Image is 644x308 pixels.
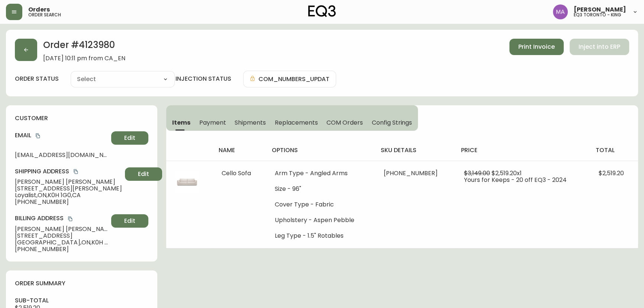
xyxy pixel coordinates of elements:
span: Replacements [275,119,318,126]
span: Items [172,119,190,126]
li: Cover Type - Fabric [274,201,366,208]
span: [EMAIL_ADDRESS][DOMAIN_NAME] [15,152,108,158]
li: Leg Type - 1.5" Rotables [274,232,366,239]
span: Orders [28,7,50,13]
li: Arm Type - Angled Arms [274,170,366,177]
button: copy [67,215,74,222]
span: Edit [138,170,149,178]
li: Size - 96" [274,186,366,192]
img: 4f0989f25cbf85e7eb2537583095d61e [553,4,568,19]
h4: total [596,146,632,154]
span: Payment [199,119,226,126]
span: $2,519.20 x 1 [492,169,522,177]
span: $3,149.00 [464,169,490,177]
span: [PERSON_NAME] [574,7,626,13]
span: [PHONE_NUMBER] [384,169,438,177]
span: COM Orders [326,119,363,126]
span: [GEOGRAPHIC_DATA] , ON , K0H 2T0 , CA [15,239,108,246]
span: [PHONE_NUMBER] [15,199,122,205]
span: Print Invoice [518,43,555,51]
button: Edit [125,167,162,181]
button: copy [34,132,42,139]
span: $2,519.20 [599,169,624,177]
h4: injection status [176,75,231,83]
h4: Email [15,131,108,139]
li: Upholstery - Aspen Pebble [274,217,366,224]
span: Edit [124,217,135,225]
button: Edit [111,131,148,145]
span: [PHONE_NUMBER] [15,246,108,253]
h5: eq3 toronto - king [574,13,621,17]
h4: sku details [381,146,449,154]
label: order status [15,75,59,83]
h4: price [461,146,584,154]
h4: customer [15,114,148,122]
span: Config Strings [372,119,412,126]
span: [STREET_ADDRESS] [15,232,108,239]
img: c5d2ca1b-892c-4fd1-9775-0a61c35ceee8.jpg [175,170,199,194]
span: Cello Sofa [222,169,251,177]
button: Edit [111,214,148,228]
h4: name [219,146,260,154]
span: Yours for Keeps - 20 off EQ3 - 2024 [464,176,567,184]
span: Loyalist , ON , K0H 1G0 , CA [15,192,122,199]
button: Print Invoice [509,39,564,55]
h4: sub-total [15,296,148,305]
h4: Billing Address [15,214,108,222]
span: [PERSON_NAME] [PERSON_NAME] [15,226,108,232]
h4: Shipping Address [15,167,122,176]
span: Shipments [235,119,266,126]
img: logo [308,5,336,17]
h5: order search [28,13,61,17]
span: [DATE] 10:11 pm from CA_EN [43,55,125,62]
h2: Order # 4123980 [43,39,125,55]
span: Edit [124,134,135,142]
span: [PERSON_NAME] [PERSON_NAME] [15,179,122,185]
span: [STREET_ADDRESS][PERSON_NAME] [15,185,122,192]
h4: options [271,146,368,154]
h4: order summary [15,279,148,288]
button: copy [72,168,80,175]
